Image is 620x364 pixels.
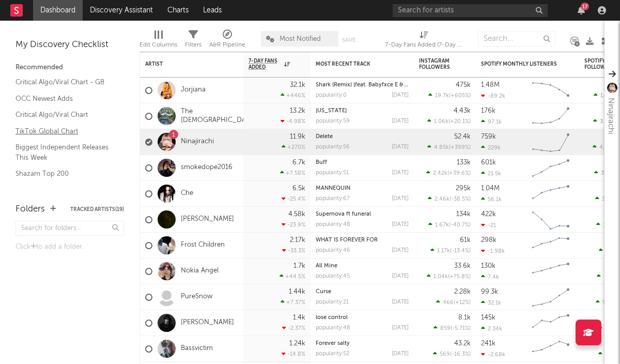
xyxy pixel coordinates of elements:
[452,326,469,331] span: -5.71 %
[450,119,469,125] span: +20.1 %
[452,352,469,357] span: -16.3 %
[528,181,574,207] svg: Chart title
[528,155,574,181] svg: Chart title
[392,118,409,124] div: [DATE]
[481,351,505,358] div: -2.68k
[428,221,471,228] div: ( )
[16,77,114,88] a: Critical Algo/Viral Chart - GB
[450,274,469,280] span: +75.8 %
[481,82,500,88] div: 1.48M
[16,185,114,196] a: YouTube Hottest Videos
[16,221,124,236] input: Search for folders...
[385,26,462,56] div: 7-Day Fans Added (7-Day Fans Added)
[392,196,409,202] div: [DATE]
[290,82,305,88] div: 32.1k
[316,351,349,357] div: popularity: 52
[427,144,471,150] div: ( )
[282,221,305,228] div: -23.9 %
[454,289,471,295] div: 2.28k
[481,211,496,218] div: 422k
[454,263,471,269] div: 33.6k
[481,196,502,203] div: 56.1k
[316,186,409,191] div: MANNEQUIN
[282,195,305,202] div: -25.4 %
[528,336,574,362] svg: Chart title
[16,93,114,104] a: OCC Newest Adds
[280,170,305,176] div: +7.58 %
[528,207,574,233] svg: Chart title
[449,171,469,176] span: +39.6 %
[481,185,500,192] div: 1.04M
[316,263,409,269] div: All Mine
[316,93,347,98] div: popularity: 0
[451,196,469,202] span: -38.5 %
[316,82,409,88] div: Shark (Remix) [feat. Babyfxce E & Chuckyy]
[528,284,574,310] svg: Chart title
[385,39,462,51] div: 7-Day Fans Added (7-Day Fans Added)
[443,300,454,306] span: 466
[316,186,350,191] a: MANNEQUIN
[316,134,409,140] div: Delete
[209,39,245,51] div: A&R Pipeline
[316,274,350,279] div: popularity: 45
[452,248,469,254] span: -13.4 %
[16,241,124,253] div: Click to add a folder.
[528,103,574,129] svg: Chart title
[454,340,471,347] div: 43.2k
[16,168,114,179] a: Shazam Top 200
[316,134,333,140] a: Delete
[290,133,305,140] div: 11.9k
[528,78,574,103] svg: Chart title
[282,144,305,150] div: +270 %
[435,196,450,202] span: 2.46k
[316,263,337,269] a: All Mine
[456,82,471,88] div: 475k
[481,93,505,99] div: -89.2k
[316,144,350,150] div: popularity: 56
[481,144,501,151] div: 229k
[481,133,496,140] div: 759k
[145,61,223,67] div: Artist
[528,310,574,336] svg: Chart title
[481,274,499,280] div: 7.4k
[428,92,471,99] div: ( )
[316,196,350,202] div: popularity: 67
[316,222,350,228] div: popularity: 48
[292,185,305,192] div: 6.5k
[481,325,502,332] div: 2.34k
[430,247,471,254] div: ( )
[454,108,471,114] div: 4.43k
[392,93,409,98] div: [DATE]
[316,315,409,321] div: lose control
[454,133,471,140] div: 52.4k
[181,241,225,250] a: Frost Children
[581,3,589,10] div: 17
[434,145,449,150] span: 4.85k
[458,314,471,321] div: 8.1k
[282,351,305,357] div: -14.8 %
[436,299,471,306] div: ( )
[433,351,471,357] div: ( )
[316,289,409,295] div: Curse
[185,26,202,56] div: Filters
[481,237,497,244] div: 298k
[528,259,574,284] svg: Chart title
[316,160,409,165] div: Buff
[316,299,349,305] div: popularity: 21
[289,340,305,347] div: 1.24k
[440,352,450,357] span: 569
[528,233,574,259] svg: Chart title
[292,159,305,166] div: 6.7k
[481,159,496,166] div: 601k
[316,237,409,243] div: WHAT IS FOREVER FOR
[316,325,350,331] div: popularity: 48
[181,344,213,353] a: Bassvictim
[185,39,202,51] div: Filters
[437,248,450,254] span: 1.17k
[392,325,409,331] div: [DATE]
[481,340,495,347] div: 241k
[392,274,409,279] div: [DATE]
[281,92,305,99] div: +446 %
[293,263,305,269] div: 1.7k
[481,222,496,229] div: -21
